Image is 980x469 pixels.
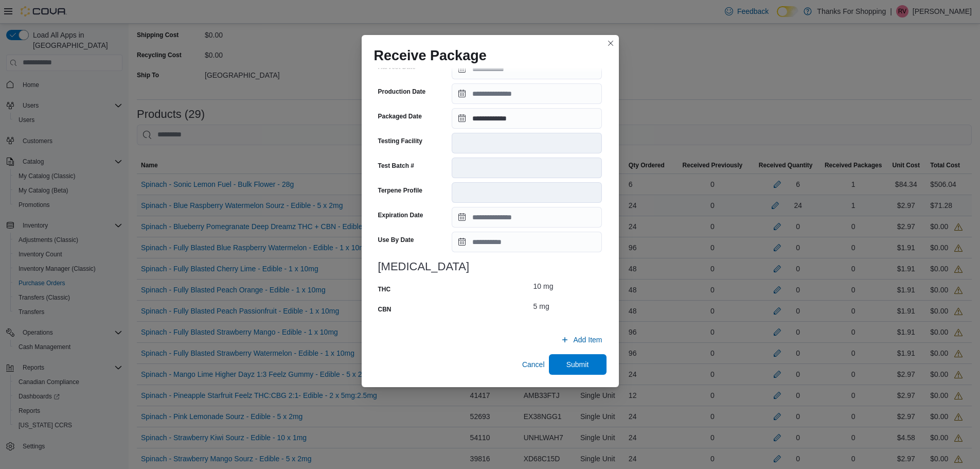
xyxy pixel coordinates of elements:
[533,301,537,311] p: 5
[378,305,391,314] label: CBN
[452,83,602,104] input: Press the down key to open a popover containing a calendar.
[378,260,602,273] h3: [MEDICAL_DATA]
[533,281,541,291] p: 10
[374,47,487,64] h1: Receive Package
[543,281,553,291] div: mg
[452,207,602,228] input: Press the down key to open a popover containing a calendar.
[452,59,602,79] input: Press the down key to open a popover containing a calendar.
[378,236,414,244] label: Use By Date
[518,354,549,375] button: Cancel
[573,335,602,345] span: Add Item
[522,359,545,370] span: Cancel
[378,137,422,145] label: Testing Facility
[378,186,422,195] label: Terpene Profile
[452,108,602,129] input: Press the down key to open a popover containing a calendar.
[378,162,414,170] label: Test Batch #
[378,112,422,120] label: Packaged Date
[452,232,602,252] input: Press the down key to open a popover containing a calendar.
[557,329,606,350] button: Add Item
[378,285,391,293] label: THC
[604,37,617,49] button: Closes this modal window
[378,211,423,219] label: Expiration Date
[539,301,549,311] div: mg
[378,88,426,96] label: Production Date
[549,354,607,375] button: Submit
[566,359,589,370] span: Submit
